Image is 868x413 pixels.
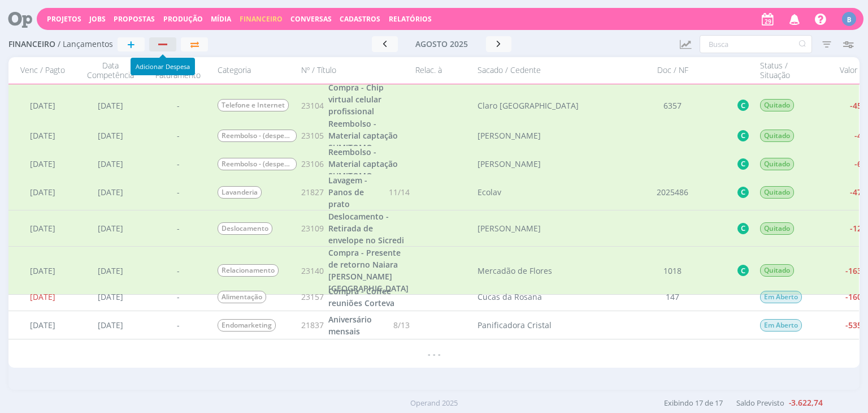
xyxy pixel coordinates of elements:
div: - [144,283,212,311]
span: Quitado [760,186,794,199]
a: Produção [163,14,203,24]
button: Financeiro [236,15,286,24]
div: [PERSON_NAME] [478,158,541,170]
span: Deslocamento [218,222,272,235]
div: Categoria [212,61,297,80]
span: Aniversário mensais [328,314,372,337]
span: Alimentação [218,291,266,303]
div: [DATE] [8,283,76,311]
button: Produção [160,15,206,24]
span: Quitado [760,99,794,111]
button: Cadastros [336,15,384,24]
button: Mídia [207,15,235,24]
div: Ecolav [478,186,501,198]
div: Claro [GEOGRAPHIC_DATA] [478,100,579,111]
a: Deslocamento - Retirada de envelope no Sicredi [328,210,410,246]
input: Busca [700,35,812,53]
div: [DATE] [76,146,144,182]
span: 23140 [301,265,324,277]
button: Propostas [110,15,158,24]
button: Conversas [287,15,335,24]
span: Quitado [760,130,794,142]
div: - [144,146,212,182]
div: Sacado / Cedente [472,61,613,80]
div: Panificadora Cristal [478,319,552,331]
a: Reembolso - Material captação SUMITOMO [328,118,410,153]
div: [DATE] [8,146,76,182]
div: [DATE] [8,174,76,210]
span: Quitado [760,158,794,170]
button: C [737,187,749,198]
div: 147 [613,283,732,311]
div: Data Competência [76,61,144,80]
span: 23157 [301,291,324,303]
div: 2025486 [613,174,732,210]
span: Lavagem - Panos de prato [328,175,367,209]
span: Endomarketing [218,319,276,332]
a: Compra - Presente de retorno Naiara [PERSON_NAME] [GEOGRAPHIC_DATA] [328,247,410,294]
span: Reembolso - Material captação SUMITOMO [328,118,398,153]
span: Reembolso - (despesa) [218,158,297,170]
button: Relatórios [385,15,435,24]
span: / Lançamentos [58,40,113,49]
div: Cucas da Rosana [478,291,542,303]
div: [DATE] [8,247,76,294]
div: - [144,81,212,129]
button: Projetos [44,15,85,24]
a: Reembolso - Material captação SUMITOMO [328,146,410,182]
span: Compra - Chip virtual celular profissional [PERSON_NAME] [328,82,392,128]
span: 11/14 [389,186,410,198]
button: Jobs [86,15,109,24]
span: Exibindo 17 de 17 [664,398,723,408]
span: Relacionamento [218,264,279,277]
span: Saldo Previsto [736,398,784,408]
a: Mídia [211,14,231,24]
button: C [737,223,749,234]
div: 6357 [613,81,732,129]
a: Financeiro [240,14,283,24]
div: - [144,311,212,339]
span: 23105 [301,130,324,141]
div: 1018 [613,247,732,294]
div: Venc / Pagto [8,61,76,80]
div: B [842,12,856,26]
div: [DATE] [76,174,144,210]
span: 23109 [301,222,324,234]
button: C [737,100,749,111]
button: C [737,265,749,276]
span: Quitado [760,264,794,277]
span: Financeiro [8,40,55,49]
div: [PERSON_NAME] [478,130,541,141]
div: Relac. à [410,61,472,80]
span: Em Aberto [760,291,802,303]
a: Compra - Chip virtual celular profissional [PERSON_NAME] [328,81,410,129]
b: -3.622,74 [789,397,823,408]
span: Compra - Presente de retorno Naiara [PERSON_NAME] [GEOGRAPHIC_DATA] [328,247,409,294]
span: 23106 [301,158,324,170]
span: Compra - Coffee reuniões Corteva [328,286,394,308]
div: [DATE] [8,81,76,129]
div: - [144,210,212,246]
span: Em Aberto [760,319,802,332]
a: Compra - Coffee reuniões Corteva [328,285,410,309]
span: Telefone e Internet [218,99,289,111]
button: B [841,9,857,29]
div: - - - [8,339,859,368]
div: [DATE] [76,210,144,246]
span: Cadastros [340,14,380,24]
span: 23104 [301,100,324,111]
div: [PERSON_NAME] [478,222,541,234]
span: Lavanderia [218,186,262,199]
div: Doc / NF [613,61,732,80]
div: - [144,174,212,210]
div: - [144,247,212,294]
span: Propostas [114,14,155,24]
span: 8/13 [393,319,410,331]
div: [DATE] [76,311,144,339]
div: [DATE] [76,283,144,311]
span: 21837 [301,319,324,331]
div: [DATE] [76,247,144,294]
button: C [737,158,749,170]
a: Projetos [47,14,81,24]
div: - [144,118,212,153]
